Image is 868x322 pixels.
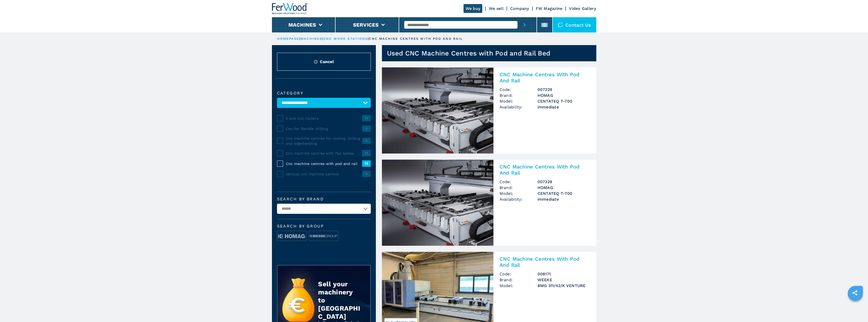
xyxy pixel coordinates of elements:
span: Cnc for flexible drilling [286,126,362,131]
span: immediate [538,196,590,202]
button: submit-button [518,17,531,32]
a: HOMEPAGE [277,37,300,41]
button: Services [353,22,379,28]
h3: HOMAG [538,185,590,191]
img: CNC Machine Centres With Pod And Rail HOMAG CENTATEQ T-700 [382,160,493,246]
img: Ferwood [272,3,308,14]
span: 5 axis cnc routers [286,116,362,121]
img: image [277,231,306,241]
img: Contact us [558,22,563,27]
span: 13 [362,115,371,121]
h2: CNC Machine Centres With Pod And Rail [500,164,590,176]
label: Search by brand [277,197,371,201]
h3: BMG 311/42/K VENTURE [538,283,590,289]
span: Cnc machine centres for routing, drilling and edgebanding. [286,136,362,146]
a: machines [301,37,322,41]
p: cnc machine centres with pod and rail [369,36,463,41]
span: Model: [500,283,538,289]
img: image [309,231,338,241]
span: | [299,37,300,41]
span: Model: [500,98,538,104]
h1: Used CNC Machine Centres with Pod and Rail Bed [387,49,550,57]
label: Category [277,91,371,95]
a: We buy [464,4,483,13]
span: Search by group [277,224,371,228]
div: Contact us [553,17,596,32]
span: 5 [362,125,371,131]
span: Cancel [320,59,334,65]
span: Cnc machine centres with flat tables [286,151,362,156]
span: 5 [362,138,371,144]
span: immediate [538,104,590,110]
span: Vertical cnc machine centres [286,172,362,177]
a: CNC Machine Centres With Pod And Rail HOMAG CENTATEQ T-700CNC Machine Centres With Pod And RailCo... [382,67,596,154]
span: Code: [500,271,538,277]
button: Machines [288,22,316,28]
a: cnc work stations [323,37,368,41]
a: FW Magazine [536,6,563,11]
button: ResetCancel [277,53,371,71]
span: Availability: [500,104,538,110]
span: 12 [362,160,371,166]
h2: CNC Machine Centres With Pod And Rail [500,256,590,268]
h3: 007329 [538,87,590,92]
a: Video Gallery [569,6,596,11]
span: Code: [500,179,538,185]
span: Model: [500,191,538,196]
h3: HOMAG [538,92,590,98]
span: Brand: [500,185,538,191]
h3: 007328 [538,179,590,185]
span: Cnc machine centres with pod and rail [286,161,362,166]
iframe: Chat [846,299,864,318]
h2: CNC Machine Centres With Pod And Rail [500,71,590,84]
span: 15 [362,150,371,156]
a: We sell [489,6,504,11]
span: Brand: [500,277,538,283]
h3: 008171 [538,271,590,277]
span: Code: [500,87,538,92]
img: Reset [314,60,318,64]
span: | [322,37,323,41]
span: 9 [362,171,371,177]
span: Availability: [500,196,538,202]
img: CNC Machine Centres With Pod And Rail HOMAG CENTATEQ T-700 [382,67,493,154]
a: CNC Machine Centres With Pod And Rail HOMAG CENTATEQ T-700CNC Machine Centres With Pod And RailCo... [382,160,596,246]
div: Sell your machinery to [GEOGRAPHIC_DATA] [318,280,360,320]
h3: CENTATEQ T-700 [538,98,590,104]
a: Company [510,6,529,11]
a: sharethis [848,287,861,299]
h3: WEEKE [538,277,590,283]
span: Brand: [500,92,538,98]
h3: CENTATEQ T-700 [538,191,590,196]
span: | [368,37,369,41]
